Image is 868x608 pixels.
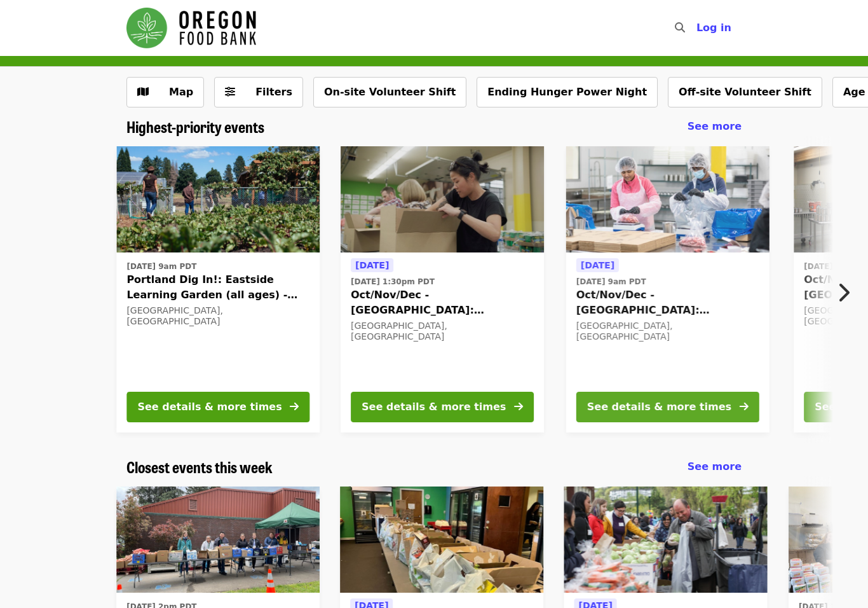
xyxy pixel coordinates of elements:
a: See details for "Portland Dig In!: Eastside Learning Garden (all ages) - Aug/Sept/Oct" [116,146,320,432]
time: [DATE] 1:30pm PDT [351,276,435,287]
a: Highest-priority events [126,118,264,136]
img: Oct/Nov/Dec - Portland: Repack/Sort (age 8+) organized by Oregon Food Bank [341,146,544,253]
a: See more [688,119,742,134]
a: Closest events this week [126,458,273,476]
i: arrow-right icon [514,401,523,413]
i: arrow-right icon [290,401,299,413]
span: [DATE] [355,260,389,270]
button: Off-site Volunteer Shift [668,77,822,107]
a: See details for "Oct/Nov/Dec - Portland: Repack/Sort (age 8+)" [341,146,544,432]
button: On-site Volunteer Shift [313,77,466,107]
img: Kelly Elementary School Food Pantry - Partner Agency Support organized by Oregon Food Bank [116,487,320,593]
img: Portland Open Bible - Partner Agency Support (16+) organized by Oregon Food Bank [340,487,543,593]
span: See more [688,120,742,132]
span: Oct/Nov/Dec - [GEOGRAPHIC_DATA]: Repack/Sort (age [DEMOGRAPHIC_DATA]+) [351,287,534,318]
div: See details & more times [137,399,281,415]
button: See details & more times [576,392,759,422]
img: Oregon Food Bank - Home [126,8,256,48]
i: search icon [675,22,685,34]
div: [GEOGRAPHIC_DATA], [GEOGRAPHIC_DATA] [126,305,309,327]
span: Log in [696,22,731,34]
span: See more [688,460,742,473]
div: See details & more times [587,399,731,415]
div: [GEOGRAPHIC_DATA], [GEOGRAPHIC_DATA] [576,321,759,342]
a: See details for "Oct/Nov/Dec - Beaverton: Repack/Sort (age 10+)" [566,146,770,432]
button: See details & more times [126,392,309,422]
input: Search [693,13,703,43]
img: Oct/Nov/Dec - Beaverton: Repack/Sort (age 10+) organized by Oregon Food Bank [566,146,770,253]
div: Highest-priority events [116,118,752,136]
span: Closest events this week [126,455,273,478]
span: Map [169,86,193,98]
div: Closest events this week [116,458,752,476]
span: Highest-priority events [126,115,264,137]
button: Next item [826,275,868,310]
img: PSU South Park Blocks - Free Food Market (16+) organized by Oregon Food Bank [564,487,768,593]
div: See details & more times [362,399,506,415]
time: [DATE] 9am PDT [576,276,646,287]
span: [DATE] [581,260,614,270]
i: chevron-right icon [837,280,850,305]
i: map icon [137,86,149,98]
div: [GEOGRAPHIC_DATA], [GEOGRAPHIC_DATA] [351,321,534,342]
i: sliders-h icon [225,86,235,98]
span: Filters [255,86,292,98]
i: arrow-right icon [740,401,749,413]
button: Log in [686,15,742,41]
span: Oct/Nov/Dec - [GEOGRAPHIC_DATA]: Repack/Sort (age [DEMOGRAPHIC_DATA]+) [576,287,759,318]
button: Ending Hunger Power Night [477,77,658,107]
img: Portland Dig In!: Eastside Learning Garden (all ages) - Aug/Sept/Oct organized by Oregon Food Bank [116,146,320,253]
button: See details & more times [351,392,534,422]
button: Filters (0 selected) [214,77,303,107]
span: Portland Dig In!: Eastside Learning Garden (all ages) - Aug/Sept/Oct [126,272,309,303]
time: [DATE] 9am PDT [126,261,196,272]
a: See more [688,459,742,474]
button: Show map view [126,77,204,107]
